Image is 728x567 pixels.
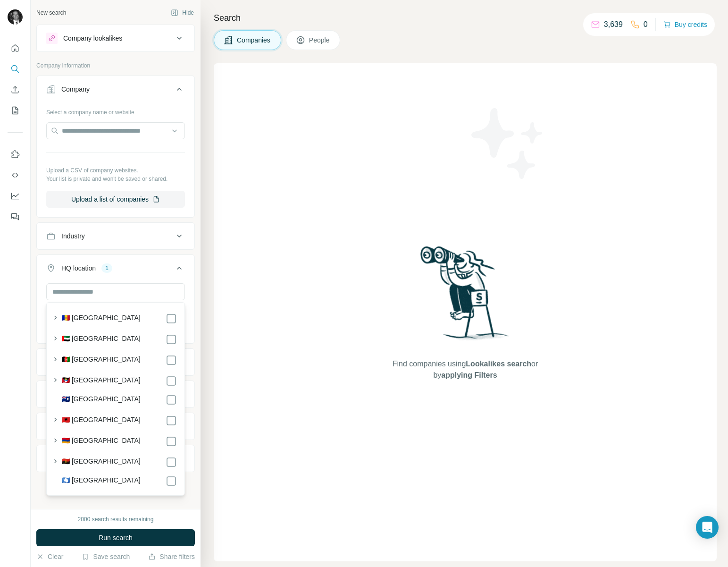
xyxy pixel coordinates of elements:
[37,383,194,406] button: Employees (size)
[61,231,85,241] div: Industry
[214,11,717,25] h4: Search
[8,40,23,57] button: Quick start
[36,552,63,561] button: Clear
[37,415,194,438] button: Technologies
[37,225,194,247] button: Industry
[8,102,23,119] button: My lists
[101,264,112,272] div: 1
[46,175,185,183] p: Your list is private and won't be saved or shared.
[62,415,141,426] label: 🇦🇱 [GEOGRAPHIC_DATA]
[696,516,719,539] div: Open Intercom Messenger
[62,375,141,387] label: 🇦🇬 [GEOGRAPHIC_DATA]
[466,360,531,368] span: Lookalikes search
[36,529,195,546] button: Run search
[148,552,195,561] button: Share filters
[62,313,141,324] label: 🇦🇩 [GEOGRAPHIC_DATA]
[8,60,23,77] button: Search
[8,187,23,204] button: Dashboard
[663,18,707,31] button: Buy credits
[62,457,141,468] label: 🇦🇴 [GEOGRAPHIC_DATA]
[62,355,141,366] label: 🇦🇫 [GEOGRAPHIC_DATA]
[46,191,185,208] button: Upload a list of companies
[37,351,194,373] button: Annual revenue ($)
[82,552,130,561] button: Save search
[8,9,23,25] img: Avatar
[309,35,331,45] span: People
[46,166,185,175] p: Upload a CSV of company websites.
[99,533,133,542] span: Run search
[604,19,623,30] p: 3,639
[63,34,122,43] div: Company lookalikes
[441,371,497,379] span: applying Filters
[8,81,23,98] button: Enrich CSV
[8,146,23,163] button: Use Surfe on LinkedIn
[78,515,154,524] div: 2000 search results remaining
[62,394,141,406] label: 🇦🇮 [GEOGRAPHIC_DATA]
[390,358,541,381] span: Find companies using or by
[644,19,648,30] p: 0
[36,61,195,70] p: Company information
[8,208,23,225] button: Feedback
[46,104,185,117] div: Select a company name or website
[237,35,271,45] span: Companies
[37,257,194,283] button: HQ location1
[37,447,194,470] button: Keywords
[62,475,141,487] label: 🇦🇶 [GEOGRAPHIC_DATA]
[61,263,96,273] div: HQ location
[62,436,141,447] label: 🇦🇲 [GEOGRAPHIC_DATA]
[61,85,90,94] div: Company
[62,334,141,345] label: 🇦🇪 [GEOGRAPHIC_DATA]
[36,8,66,17] div: New search
[164,6,201,20] button: Hide
[37,27,194,50] button: Company lookalikes
[416,244,514,349] img: Surfe Illustration - Woman searching with binoculars
[8,167,23,184] button: Use Surfe API
[465,101,550,186] img: Surfe Illustration - Stars
[37,78,194,104] button: Company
